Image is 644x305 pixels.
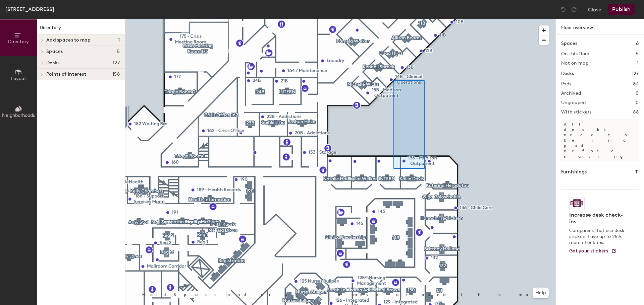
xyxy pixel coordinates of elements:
span: 158 [112,72,120,77]
p: Companies that use desk stickers have up to 25% more check-ins. [569,228,627,246]
h1: 11 [635,168,639,176]
img: Sticker logo [569,198,585,209]
h1: 127 [632,70,639,77]
span: Desks [46,60,59,66]
h2: Ungrouped [561,100,586,105]
span: Layout [11,76,26,81]
h2: 1 [637,61,639,66]
h1: Desks [561,70,574,77]
button: Close [588,4,601,15]
h1: Furnishings [561,168,587,176]
h2: With stickers [561,109,592,115]
img: Redo [571,6,577,13]
button: Help [533,288,549,298]
span: Spaces [46,49,63,54]
h1: 6 [636,40,639,47]
span: 127 [113,60,120,66]
h1: Spaces [561,40,577,47]
a: Get your stickers [569,248,616,254]
h2: Not on map [561,61,588,66]
button: Publish [608,4,635,15]
span: Get your stickers [569,248,608,254]
span: 5 [117,49,120,54]
span: Directory [8,39,29,45]
h2: 0 [636,91,639,96]
img: Undo [560,6,567,13]
h2: Pods [561,81,571,87]
h2: 0 [636,100,639,105]
span: 1 [118,37,120,43]
h2: 5 [636,51,639,57]
span: Points of interest [46,72,86,77]
span: Neighborhoods [2,112,35,118]
div: [STREET_ADDRESS] [5,5,54,13]
span: Add spaces to map [46,37,91,43]
h1: Floor overview [556,19,644,34]
h2: Archived [561,91,581,96]
h2: On this floor [561,51,590,57]
h2: 84 [633,81,639,87]
p: All desks need to be in a pod before saving [561,119,639,162]
h4: Increase desk check-ins [569,212,627,225]
h2: 66 [633,109,639,115]
h1: Directory [37,24,125,34]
